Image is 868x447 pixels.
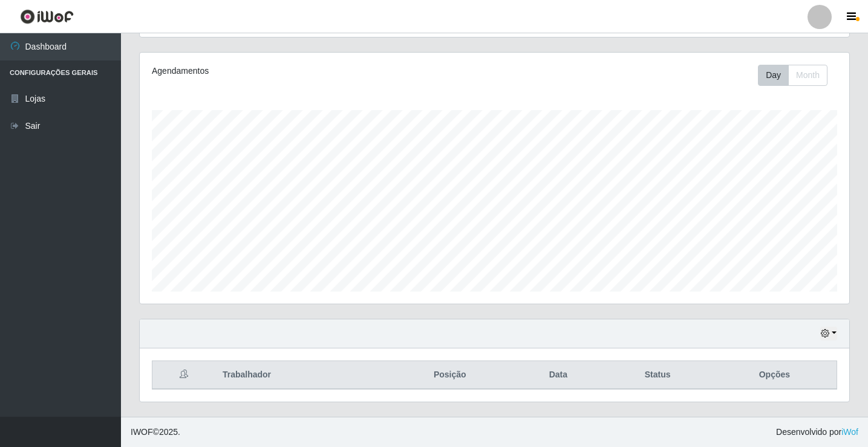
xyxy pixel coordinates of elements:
[386,361,514,390] th: Posição
[514,361,602,390] th: Data
[152,65,427,77] div: Agendamentos
[131,426,180,439] span: © 2025 .
[841,427,858,437] a: iWof
[758,65,827,86] div: First group
[788,65,827,86] button: Month
[603,361,713,390] th: Status
[776,426,858,439] span: Desenvolvido por
[20,9,74,24] img: CoreUI Logo
[215,361,386,390] th: Trabalhador
[758,65,837,86] div: Toolbar with button groups
[131,427,153,437] span: IWOF
[758,65,789,86] button: Day
[713,361,837,390] th: Opções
